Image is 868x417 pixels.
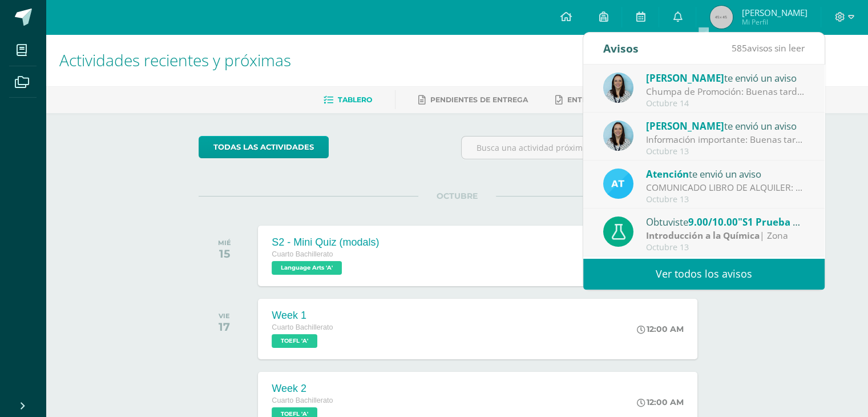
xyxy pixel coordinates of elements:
div: te envió un aviso [646,70,805,85]
span: Atención [646,167,689,181]
span: Entregadas [567,95,618,104]
div: Octubre 14 [646,99,805,109]
span: Cuarto Bachillerato [272,396,333,404]
span: 585 [732,42,747,54]
img: aed16db0a88ebd6752f21681ad1200a1.png [603,73,633,103]
div: Week 1 [272,310,333,322]
strong: Introducción a la Química [646,229,760,242]
span: 9.00/10.00 [688,215,738,228]
div: Avisos [603,33,639,64]
div: Chumpa de Promoción: Buenas tardes estimados padres de familia y estudiantes, Compartimos informa... [646,85,805,98]
img: 45x45 [710,6,733,29]
div: te envió un aviso [646,118,805,133]
span: Tablero [338,95,372,104]
div: Obtuviste en [646,214,805,229]
span: Pendientes de entrega [430,95,528,104]
span: Cuarto Bachillerato [272,250,333,258]
div: Octubre 13 [646,243,805,252]
div: 15 [218,247,231,260]
div: S2 - Mini Quiz (modals) [272,236,379,248]
span: TOEFL 'A' [272,334,317,348]
span: [PERSON_NAME] [646,71,724,85]
span: OCTUBRE [418,191,496,201]
div: | Zona [646,229,805,242]
a: Entregadas [555,91,618,109]
img: aed16db0a88ebd6752f21681ad1200a1.png [603,121,633,151]
span: Actividades recientes y próximas [59,49,291,71]
span: [PERSON_NAME] [741,7,807,18]
input: Busca una actividad próxima aquí... [462,137,714,159]
div: VIE [219,312,230,320]
div: te envió un aviso [646,166,805,181]
div: 12:00 AM [637,397,684,407]
a: Tablero [324,91,372,109]
span: Mi Perfil [741,17,807,27]
div: 17 [219,320,230,334]
div: MIÉ [218,239,231,247]
div: Week 2 [272,383,333,395]
span: Language Arts 'A' [272,261,342,275]
a: Ver todos los avisos [583,258,825,290]
span: Cuarto Bachillerato [272,323,333,331]
a: todas las Actividades [199,136,329,158]
span: [PERSON_NAME] [646,119,724,133]
div: COMUNICADO LIBRO DE ALQUILER: Estimados padres de familia, Les compartimos información importante... [646,181,805,194]
div: Información importante: Buenas tardes padres de familia, Compartimos información importante. Salu... [646,133,805,146]
span: avisos sin leer [732,42,805,54]
a: Pendientes de entrega [418,91,528,109]
span: "S1 Prueba Corta No.1" [738,215,848,228]
div: Octubre 13 [646,195,805,205]
img: 9fc725f787f6a993fc92a288b7a8b70c.png [603,169,633,199]
div: 12:00 AM [637,324,684,334]
div: Octubre 13 [646,147,805,157]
